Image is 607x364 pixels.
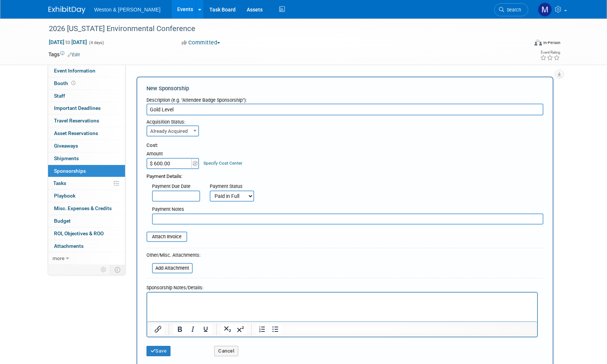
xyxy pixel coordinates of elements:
[186,324,199,334] button: Italic
[221,324,234,334] button: Subscript
[48,127,125,139] a: Asset Reservations
[48,252,125,264] a: more
[48,227,125,240] a: ROI, Objectives & ROO
[110,265,125,274] td: Toggle Event Tabs
[210,183,259,191] div: Payment Status
[48,6,85,14] img: ExhibitDay
[146,346,171,356] button: Save
[199,324,212,334] button: Underline
[53,180,66,186] span: Tasks
[146,281,538,292] div: Sponsorship Notes/Details:
[234,324,247,334] button: Superscript
[94,7,161,13] span: Weston & [PERSON_NAME]
[54,105,101,111] span: Important Deadlines
[146,151,200,158] div: Amount
[535,40,542,45] img: Format-Inperson.png
[146,142,543,149] div: Cost:
[173,324,186,334] button: Bold
[48,39,87,45] span: [DATE] [DATE]
[97,265,110,274] td: Personalize Event Tab Strip
[147,126,198,136] span: Already Acquired
[48,51,80,58] td: Tags
[48,177,125,189] a: Tasks
[48,202,125,215] a: Misc. Expenses & Credits
[504,7,521,13] span: Search
[256,324,269,334] button: Numbered list
[54,168,86,174] span: Sponsorships
[54,80,77,86] span: Booth
[54,243,84,249] span: Attachments
[203,161,242,166] a: Specify Cost Center
[48,165,125,177] a: Sponsorships
[152,324,164,334] button: Insert/edit link
[48,115,125,127] a: Travel Reservations
[48,152,125,165] a: Shipments
[146,125,199,136] span: Already Acquired
[70,80,77,86] span: Booth not reserved yet
[54,118,99,124] span: Travel Reservations
[214,346,238,356] button: Cancel
[48,77,125,90] a: Booth
[146,94,543,104] div: Description (e.g. "Attendee Badge Sponsorship"):
[48,65,125,77] a: Event Information
[64,39,71,45] span: to
[68,52,80,57] a: Edit
[179,39,223,47] button: Committed
[54,218,71,224] span: Budget
[48,240,125,252] a: Attachments
[540,51,560,54] div: Event Rating
[53,255,64,261] span: more
[54,68,95,74] span: Event Information
[48,215,125,227] a: Budget
[538,3,552,17] img: Mary Ann Trujillo
[48,140,125,152] a: Giveaways
[48,102,125,114] a: Important Deadlines
[152,183,199,191] div: Payment Due Date
[54,93,65,99] span: Staff
[54,230,104,236] span: ROI, Objectives & ROO
[485,38,561,50] div: Event Format
[46,22,517,36] div: 2026 [US_STATE] Environmental Conference
[152,206,543,213] div: Payment Notes
[543,40,560,45] div: In-Person
[146,252,200,260] div: Other/Misc. Attachments:
[269,324,281,334] button: Bullet list
[146,115,203,125] div: Acquisition Status:
[48,190,125,202] a: Playbook
[494,3,528,16] a: Search
[54,130,98,136] span: Asset Reservations
[146,169,543,180] div: Payment Details:
[146,85,543,92] div: New Sponsorship
[48,90,125,102] a: Staff
[147,293,537,321] iframe: Rich Text Area
[54,193,75,199] span: Playbook
[54,205,112,211] span: Misc. Expenses & Credits
[54,155,79,161] span: Shipments
[54,143,78,149] span: Giveaways
[88,40,104,45] span: (4 days)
